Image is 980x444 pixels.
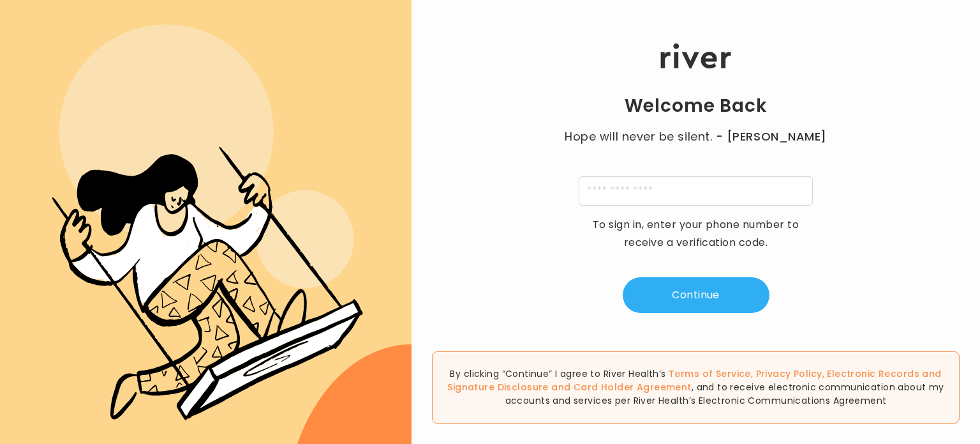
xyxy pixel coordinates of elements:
div: By clicking “Continue” I agree to River Health’s [432,351,960,424]
span: , and to receive electronic communication about my accounts and services per River Health’s Elect... [505,381,944,407]
span: , , and [447,367,941,394]
h1: Welcome Back [625,95,768,118]
a: Terms of Service [669,367,751,380]
a: Privacy Policy [756,367,822,380]
p: To sign in, enter your phone number to receive a verification code. [584,216,808,252]
p: Hope will never be silent. [553,128,840,146]
a: Electronic Records and Signature Disclosure [447,367,941,394]
a: Card Holder Agreement [574,381,692,394]
button: Continue [623,277,769,313]
span: - [PERSON_NAME] [716,128,827,146]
